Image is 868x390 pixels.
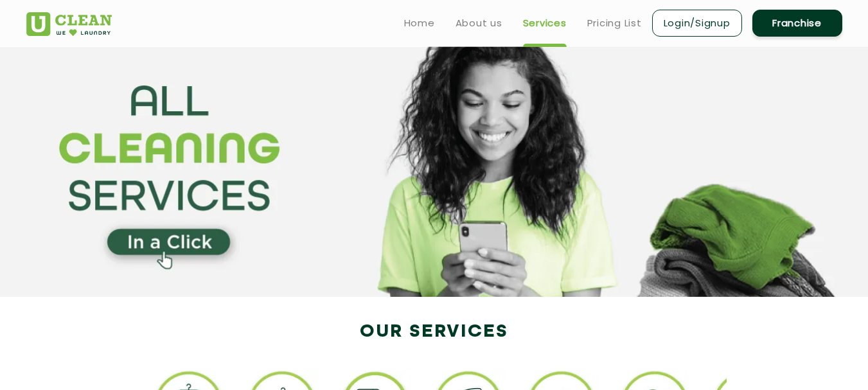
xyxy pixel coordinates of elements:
a: Pricing List [587,15,642,31]
a: Franchise [752,10,842,37]
a: Services [523,15,567,31]
img: UClean Laundry and Dry Cleaning [26,12,112,36]
a: Home [404,15,435,31]
a: About us [456,15,502,31]
a: Login/Signup [652,10,742,37]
